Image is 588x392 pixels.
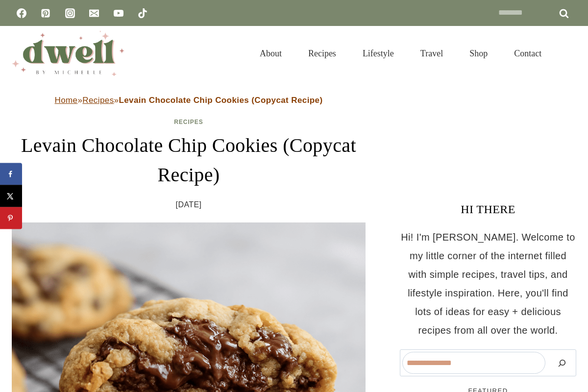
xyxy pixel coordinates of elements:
[246,36,295,71] a: About
[133,3,152,23] a: TikTok
[176,197,202,212] time: [DATE]
[295,36,349,71] a: Recipes
[109,3,128,23] a: YouTube
[456,36,501,71] a: Shop
[174,119,203,125] a: Recipes
[12,3,31,23] a: Facebook
[84,3,104,23] a: Email
[60,3,80,23] a: Instagram
[246,36,555,71] nav: Primary Navigation
[55,96,78,105] a: Home
[560,45,576,62] button: View Search Form
[400,228,576,340] p: Hi! I'm [PERSON_NAME]. Welcome to my little corner of the internet filled with simple recipes, tr...
[36,3,55,23] a: Pinterest
[400,200,576,218] h3: HI THERE
[349,36,407,71] a: Lifestyle
[12,131,366,190] h1: Levain Chocolate Chip Cookies (Copycat Recipe)
[55,96,323,105] span: » »
[501,36,555,71] a: Contact
[12,31,124,76] img: DWELL by michelle
[550,352,574,374] button: Search
[82,96,114,105] a: Recipes
[407,36,456,71] a: Travel
[119,96,322,105] strong: Levain Chocolate Chip Cookies (Copycat Recipe)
